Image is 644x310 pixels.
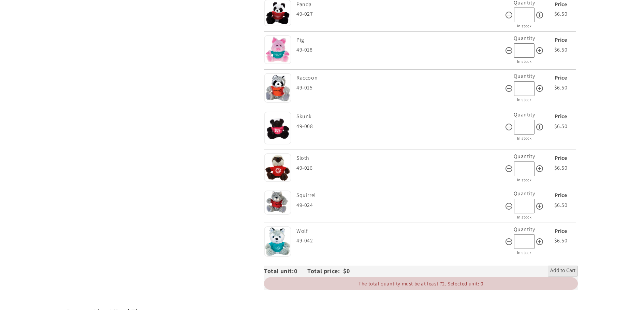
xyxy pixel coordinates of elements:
[264,35,291,65] img: Pig
[550,267,575,275] span: Add to Cart
[514,153,535,160] label: Quantity
[264,277,578,290] div: The total quantity must be at least 72. Selected unit: 0
[296,236,505,246] div: 49-042
[296,200,505,210] div: 49-024
[514,34,535,42] label: Quantity
[264,73,291,103] img: Raccoon
[545,226,576,236] div: Price
[296,122,505,131] div: 49-008
[296,35,503,45] div: Pig
[294,267,308,275] span: 0
[505,213,544,221] div: In stock
[505,22,544,30] div: In stock
[545,153,576,163] div: Price
[514,226,535,233] label: Quantity
[545,35,576,45] div: Price
[554,164,568,171] span: $6.50
[505,249,544,256] div: In stock
[554,10,568,17] span: $6.50
[264,226,291,257] img: Wolf
[296,163,505,173] div: 49-016
[554,84,568,91] span: $6.50
[296,191,503,200] div: Squirrel
[505,135,544,142] div: In stock
[296,45,505,55] div: 49-018
[505,96,544,103] div: In stock
[264,266,343,277] div: Total unit: Total price:
[296,226,503,236] div: Wolf
[343,267,350,275] span: $0
[554,123,568,130] span: $6.50
[296,9,505,19] div: 49-027
[554,46,568,53] span: $6.50
[545,112,576,122] div: Price
[505,176,544,184] div: In stock
[514,111,535,118] label: Quantity
[545,73,576,83] div: Price
[264,112,291,144] img: Skunk
[545,191,576,200] div: Price
[505,58,544,65] div: In stock
[554,237,568,244] span: $6.50
[264,191,291,215] img: Squirrel
[548,266,578,277] button: Add to Cart
[554,201,568,209] span: $6.50
[514,72,535,80] label: Quantity
[264,153,291,182] img: Sloth
[514,190,535,197] label: Quantity
[296,153,503,163] div: Sloth
[296,112,503,122] div: Skunk
[296,73,503,83] div: Raccoon
[296,83,505,93] div: 49-015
